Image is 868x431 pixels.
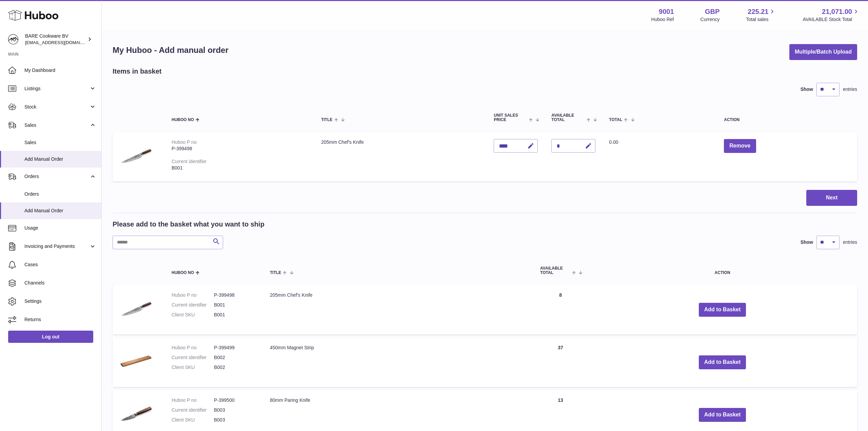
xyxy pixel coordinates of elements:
[540,266,570,275] span: AVAILABLE Total
[609,139,618,145] span: 0.00
[119,397,153,431] img: 80mm Paring Knife
[172,271,194,275] span: Huboo no
[113,67,162,76] h2: Items in basket
[172,159,207,164] div: Current identifier
[24,225,96,231] span: Usage
[24,298,96,305] span: Settings
[172,139,197,145] div: Huboo P no
[748,7,768,16] span: 225.21
[24,67,96,74] span: My Dashboard
[214,397,256,404] dd: P-399500
[263,338,533,387] td: 450mm Magnet Strip
[172,364,214,371] dt: Client SKU
[214,345,256,351] dd: P-399499
[24,173,89,180] span: Orders
[270,271,281,275] span: Title
[321,118,332,122] span: Title
[172,417,214,423] dt: Client SKU
[494,113,527,122] span: Unit Sales Price
[214,292,256,298] dd: P-399498
[699,355,746,369] button: Add to Basket
[214,364,256,371] dd: B002
[533,285,588,334] td: 8
[24,139,96,146] span: Sales
[214,407,256,413] dd: B003
[113,220,264,229] h2: Please add to the basket what you want to ship
[119,345,153,378] img: 450mm Magnet Strip
[214,354,256,361] dd: B002
[214,417,256,423] dd: B003
[113,45,229,56] h1: My Huboo - Add manual order
[701,16,720,23] div: Currency
[24,122,89,129] span: Sales
[724,139,756,153] button: Remove
[24,85,89,92] span: Listings
[699,408,746,422] button: Add to Basket
[119,139,153,173] img: 205mm Chef's Knife
[263,285,533,334] td: 205mm Chef's Knife
[24,261,96,268] span: Cases
[172,118,194,122] span: Huboo no
[172,302,214,308] dt: Current identifier
[8,331,93,343] a: Log out
[789,44,857,60] button: Multiple/Batch Upload
[551,113,585,122] span: AVAILABLE Total
[24,208,96,214] span: Add Manual Order
[24,156,96,162] span: Add Manual Order
[24,104,89,110] span: Stock
[724,118,850,122] div: Action
[214,312,256,318] dd: B001
[24,316,96,323] span: Returns
[172,165,308,171] div: B001
[172,407,214,413] dt: Current identifier
[801,86,813,93] label: Show
[699,303,746,317] button: Add to Basket
[843,86,857,93] span: entries
[214,302,256,308] dd: B001
[25,40,100,45] span: [EMAIL_ADDRESS][DOMAIN_NAME]
[24,280,96,286] span: Channels
[651,16,674,23] div: Huboo Ref
[746,16,776,23] span: Total sales
[119,292,153,326] img: 205mm Chef's Knife
[533,338,588,387] td: 37
[588,259,857,282] th: Action
[25,33,86,46] div: BARE Cookware BV
[659,7,674,16] strong: 9001
[172,354,214,361] dt: Current identifier
[24,191,96,197] span: Orders
[705,7,719,16] strong: GBP
[609,118,622,122] span: Total
[172,312,214,318] dt: Client SKU
[806,190,857,206] button: Next
[172,397,214,404] dt: Huboo P no
[843,239,857,246] span: entries
[8,34,18,44] img: info@barecookware.com
[314,132,487,181] td: 205mm Chef's Knife
[801,239,813,246] label: Show
[803,7,860,23] a: 21,071.00 AVAILABLE Stock Total
[172,345,214,351] dt: Huboo P no
[822,7,852,16] span: 21,071.00
[172,292,214,298] dt: Huboo P no
[24,243,89,250] span: Invoicing and Payments
[803,16,860,23] span: AVAILABLE Stock Total
[172,145,308,152] div: P-399498
[746,7,776,23] a: 225.21 Total sales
